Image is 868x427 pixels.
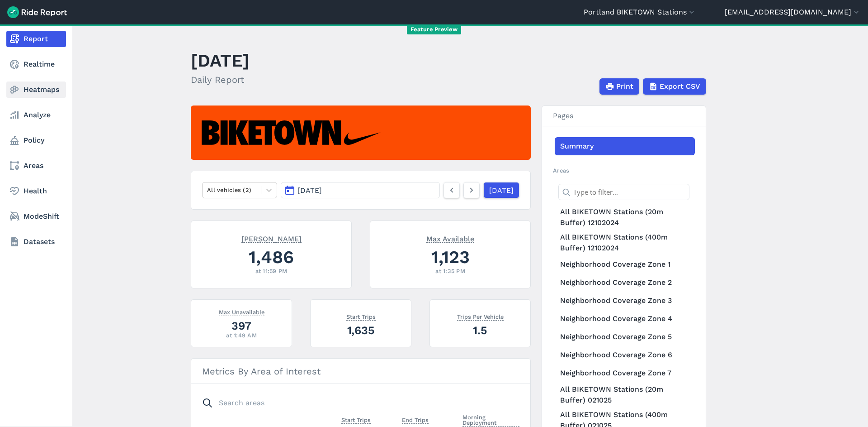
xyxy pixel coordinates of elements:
span: Print [616,81,633,92]
span: Export CSV [660,81,700,92]
a: Health [6,183,66,199]
div: 1,635 [321,322,400,338]
h3: Pages [542,106,706,126]
a: Neighborhood Coverage Zone 5 [555,328,695,346]
a: Summary [555,137,695,155]
input: Search areas [197,395,514,411]
a: Neighborhood Coverage Zone 6 [555,346,695,364]
span: [PERSON_NAME] [241,234,302,243]
a: Areas [6,158,66,174]
div: 1.5 [441,322,519,338]
h2: Daily Report [191,73,250,86]
button: [EMAIL_ADDRESS][DOMAIN_NAME] [725,7,861,18]
a: Realtime [6,56,66,72]
div: at 11:59 PM [202,267,340,275]
div: at 1:35 PM [381,267,519,275]
button: Start Trips [341,415,371,426]
a: Datasets [6,234,66,250]
div: at 1:49 AM [202,331,281,340]
span: Max Available [426,234,474,243]
a: Neighborhood Coverage Zone 3 [555,292,695,310]
h1: [DATE] [191,48,250,73]
a: All BIKETOWN Stations (400m Buffer) 12102024 [555,230,695,255]
button: Export CSV [643,78,706,95]
a: Heatmaps [6,82,66,98]
span: Start Trips [341,415,371,424]
a: Analyze [6,107,66,123]
span: End Trips [402,415,429,424]
a: All BIKETOWN Stations (20m Buffer) 12102024 [555,205,695,230]
a: Neighborhood Coverage Zone 1 [555,255,695,273]
button: End Trips [402,415,429,426]
a: All BIKETOWN Stations (20m Buffer) 021025 [555,382,695,408]
a: Neighborhood Coverage Zone 2 [555,273,695,292]
a: Policy [6,132,66,149]
button: Print [599,78,639,95]
div: 1,486 [202,245,340,269]
img: Biketown [202,120,381,145]
span: Start Trips [346,312,376,321]
span: Feature Preview [407,25,461,34]
a: [DATE] [483,182,519,198]
span: Trips Per Vehicle [457,312,504,321]
img: Ride Report [7,6,67,18]
span: [DATE] [297,186,322,195]
span: Max Unavailable [219,307,264,316]
input: Type to filter... [558,184,689,200]
span: Morning Deployment [462,412,519,427]
a: Report [6,31,66,47]
a: Neighborhood Coverage Zone 4 [555,310,695,328]
a: ModeShift [6,208,66,225]
h3: Metrics By Area of Interest [191,359,530,384]
div: 1,123 [381,245,519,269]
h2: Areas [553,166,695,175]
button: [DATE] [281,182,440,198]
button: Portland BIKETOWN Stations [584,7,696,18]
div: 397 [202,318,281,334]
a: Neighborhood Coverage Zone 7 [555,364,695,382]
